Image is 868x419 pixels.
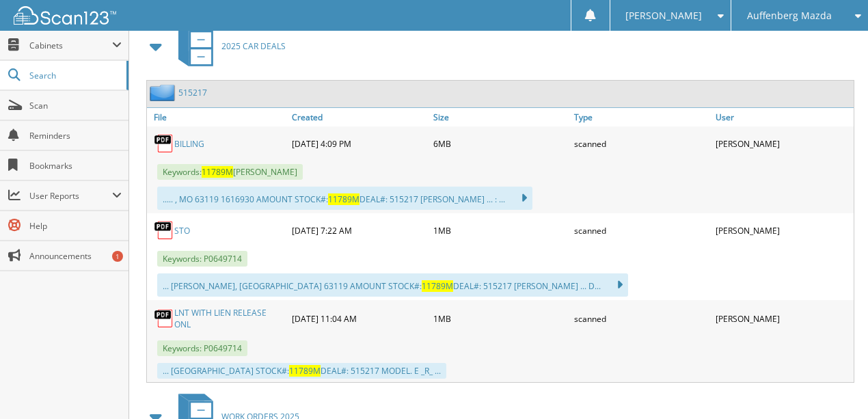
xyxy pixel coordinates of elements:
div: 6MB [430,130,571,157]
div: [PERSON_NAME] [712,303,854,334]
span: Cabinets [29,40,112,51]
div: [PERSON_NAME] [712,217,854,244]
div: 1 [112,251,123,262]
span: Scan [29,100,122,111]
div: [DATE] 7:22 AM [288,217,430,244]
span: Keywords: P0649714 [157,251,247,267]
img: PDF.png [154,133,174,154]
a: User [712,108,854,126]
a: STO [174,225,190,236]
div: ... [GEOGRAPHIC_DATA] STOCK#: DEAL#: 515217 MODEL. E _R_ ... [157,363,446,379]
div: [PERSON_NAME] [712,130,854,157]
span: Help [29,220,122,232]
span: [PERSON_NAME] [625,12,702,20]
a: Created [288,108,430,126]
a: Size [430,108,571,126]
span: 11789M [202,166,233,178]
span: Keywords: P0649714 [157,340,247,356]
a: BILLING [174,138,204,150]
span: Announcements [29,250,122,262]
span: 11789M [328,193,360,205]
span: 11789M [422,280,453,292]
span: Keywords: [PERSON_NAME] [157,164,303,180]
span: 11789M [289,365,321,377]
a: Type [571,108,712,126]
div: ..... , MO 63119 1616930 AMOUNT STOCK#: DEAL#: 515217 [PERSON_NAME] ... : ... [157,187,532,210]
div: [DATE] 11:04 AM [288,303,430,334]
div: scanned [571,130,712,157]
div: 1MB [430,217,571,244]
a: 2025 CAR DEALS [170,19,286,73]
span: Search [29,70,120,81]
div: [DATE] 4:09 PM [288,130,430,157]
span: Reminders [29,130,122,141]
a: File [147,108,288,126]
img: scan123-logo-white.svg [14,6,116,25]
img: PDF.png [154,220,174,241]
iframe: Chat Widget [800,353,868,419]
a: 515217 [178,87,207,98]
img: PDF.png [154,308,174,329]
div: scanned [571,303,712,334]
div: scanned [571,217,712,244]
span: Auffenberg Mazda [747,12,832,20]
img: folder2.png [150,84,178,101]
div: ... [PERSON_NAME], [GEOGRAPHIC_DATA] 63119 AMOUNT STOCK#: DEAL#: 515217 [PERSON_NAME] ... D... [157,273,628,297]
span: 2025 CAR DEALS [221,40,286,52]
span: User Reports [29,190,112,202]
span: Bookmarks [29,160,122,172]
div: 1MB [430,303,571,334]
a: LNT WITH LIEN RELEASE ONL [174,307,285,330]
